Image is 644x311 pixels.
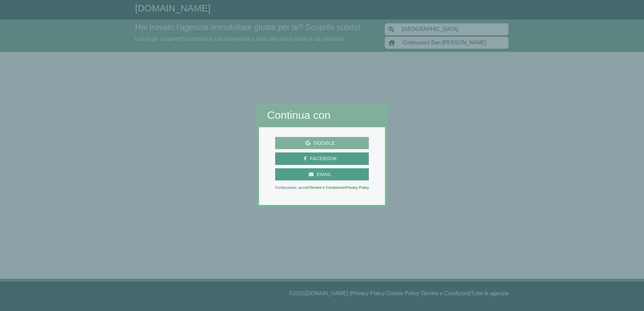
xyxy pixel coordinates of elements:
[275,186,369,189] p: Continuando, accetti e
[310,139,338,147] span: Google
[275,168,369,181] button: Email
[275,137,369,149] button: Google
[314,170,335,179] span: Email
[310,185,344,189] a: Termini e Condizioni
[275,152,369,165] button: Facebook
[307,154,340,163] span: Facebook
[267,109,377,122] h2: Continua con
[346,185,369,189] a: Privacy Policy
